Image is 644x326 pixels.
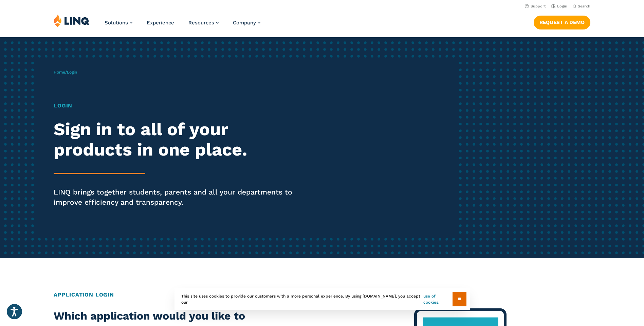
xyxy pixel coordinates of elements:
a: Experience [147,20,174,26]
nav: Primary Navigation [105,14,260,37]
button: Open Search Bar [573,4,590,9]
h2: Sign in to all of your products in one place. [54,119,302,160]
span: Resources [188,20,214,26]
h1: Login [54,102,302,110]
a: Solutions [105,20,132,26]
span: / [54,70,77,75]
a: Home [54,70,65,75]
span: Company [233,20,256,26]
h2: Application Login [54,291,590,299]
a: use of cookies. [423,293,452,305]
nav: Button Navigation [534,14,590,29]
a: Resources [188,20,219,26]
a: Support [525,4,546,8]
img: LINQ | K‑12 Software [54,14,90,27]
p: LINQ brings together students, parents and all your departments to improve efficiency and transpa... [54,187,302,207]
a: Request a Demo [534,16,590,29]
span: Search [578,4,590,8]
span: Login [67,70,77,75]
span: Solutions [105,20,128,26]
a: Login [551,4,567,8]
div: This site uses cookies to provide our customers with a more personal experience. By using [DOMAIN... [174,288,470,310]
a: Company [233,20,260,26]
